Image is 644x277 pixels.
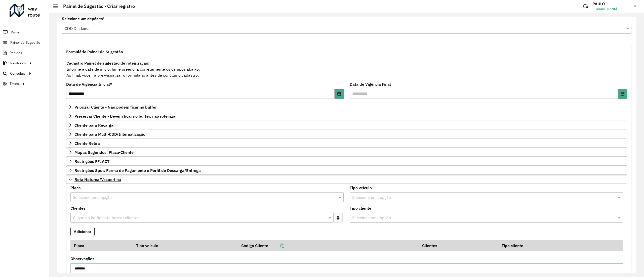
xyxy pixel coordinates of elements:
[74,132,145,136] span: Cliente para Multi-CDD/Internalização
[10,50,22,56] span: Pedidos
[350,205,371,211] label: Tipo cliente
[74,150,134,154] span: Mapas Sugeridos: Placa-Cliente
[335,89,344,99] button: Choose Date
[70,256,94,262] label: Observações
[66,81,112,87] label: Data de Vigência Inicial
[592,2,630,6] h3: PAULO
[74,105,157,109] span: Priorizar Cliente - Não podem ficar no buffer
[70,227,95,236] button: Adicionar
[238,240,419,251] th: Código Cliente
[268,243,284,248] a: Copiar
[66,139,627,148] a: Cliente Retira
[133,240,238,251] th: Tipo veículo
[10,71,25,76] span: Consultas
[350,185,372,191] label: Tipo veículo
[580,1,591,12] a: Contato Rápido
[618,89,627,99] button: Choose Date
[66,61,149,66] strong: Cadastro Painel de sugestão de roteirização:
[66,121,627,129] a: Cliente para Recarga
[592,7,630,11] span: [PERSON_NAME]
[58,4,135,9] h2: Painel de Sugestão - Criar registro
[66,130,627,138] a: Cliente para Multi-CDD/Internalização
[66,157,627,166] a: Restrições FF: ACT
[74,123,113,127] span: Cliente para Recarga
[66,112,627,120] a: Preservar Cliente - Devem ficar no buffer, não roteirizar
[74,159,109,163] span: Restrições FF: ACT
[74,168,201,172] span: Restrições Spot: Forma de Pagamento e Perfil de Descarga/Entrega
[66,166,627,175] a: Restrições Spot: Forma de Pagamento e Perfil de Descarga/Entrega
[62,16,104,22] label: Selecione um depósito
[66,148,627,157] a: Mapas Sugeridos: Placa-Cliente
[66,50,123,54] span: Formulário Painel de Sugestão
[74,141,100,145] span: Cliente Retira
[74,177,121,181] span: Rota Noturna/Vespertina
[66,103,627,111] a: Priorizar Cliente - Não podem ficar no buffer
[70,240,133,251] th: Placa
[10,40,40,45] span: Painel de Sugestão
[419,240,498,251] th: Clientes
[70,205,86,211] label: Clientes
[10,61,26,66] span: Relatórios
[74,114,177,118] span: Preservar Cliente - Devem ficar no buffer, não roteirizar
[10,81,19,86] span: Tático
[11,30,20,35] span: Painel
[498,240,601,251] th: Tipo cliente
[66,60,627,78] div: Informe a data de inicio, fim e preencha corretamente os campos abaixo. Ao final, você irá pré-vi...
[621,26,625,32] span: Clear all
[350,81,391,87] label: Data de Vigência Final
[66,175,627,184] a: Rota Noturna/Vespertina
[70,185,81,191] label: Placa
